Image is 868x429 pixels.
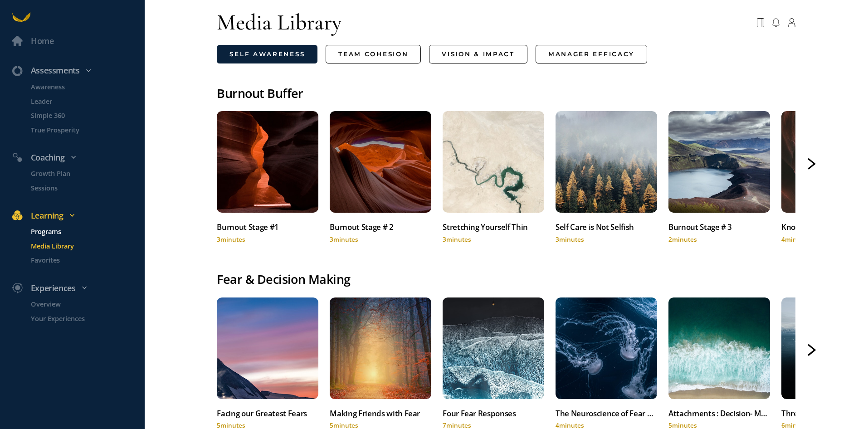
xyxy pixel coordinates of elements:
a: Media Library [19,241,145,251]
div: Experiences [6,282,149,295]
a: Your Experiences [19,313,145,323]
div: Burnout Buffer [217,84,795,103]
div: The Neuroscience of Fear and Decision Making [556,407,657,420]
div: Media Library [217,8,341,37]
div: Assessments [6,64,149,77]
a: Leader [19,96,145,106]
p: Programs [31,226,143,237]
div: Coaching [6,151,149,164]
p: Awareness [31,82,143,92]
div: Fear & Decision Making [217,270,795,289]
p: Overview [31,299,143,309]
a: Vision & Impact [429,45,527,63]
a: Team Cohesion [326,45,421,63]
a: Growth Plan [19,168,145,179]
p: Favorites [31,255,143,265]
a: Sessions [19,182,145,193]
p: True Prosperity [31,124,143,135]
div: Stretching Yourself Thin [443,220,544,234]
a: Manager Efficacy [536,45,647,63]
p: Leader [31,96,143,106]
div: Burnout Stage # 3 [668,220,770,234]
div: Self Care is Not Selfish [556,220,657,234]
div: Learning [6,209,149,222]
div: Burnout Stage #1 [217,220,318,234]
div: Attachments : Decision- Making [668,407,770,420]
div: 3 minutes [443,235,544,244]
div: 3 minutes [556,235,657,244]
div: Burnout Stage # 2 [330,220,431,234]
div: Making Friends with Fear [330,407,431,420]
a: Awareness [19,82,145,92]
p: Growth Plan [31,168,143,179]
p: Simple 360 [31,110,143,121]
p: Sessions [31,182,143,193]
div: 2 minutes [668,235,770,244]
p: Media Library [31,241,143,251]
div: 3 minutes [217,235,318,244]
a: Programs [19,226,145,237]
div: Facing our Greatest Fears [217,407,318,420]
div: 3 minutes [330,235,431,244]
a: Overview [19,299,145,309]
a: True Prosperity [19,124,145,135]
div: Four Fear Responses [443,407,544,420]
a: Self Awareness [217,45,317,63]
p: Your Experiences [31,313,143,323]
a: Simple 360 [19,110,145,121]
a: Favorites [19,255,145,265]
div: Home [31,34,54,48]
